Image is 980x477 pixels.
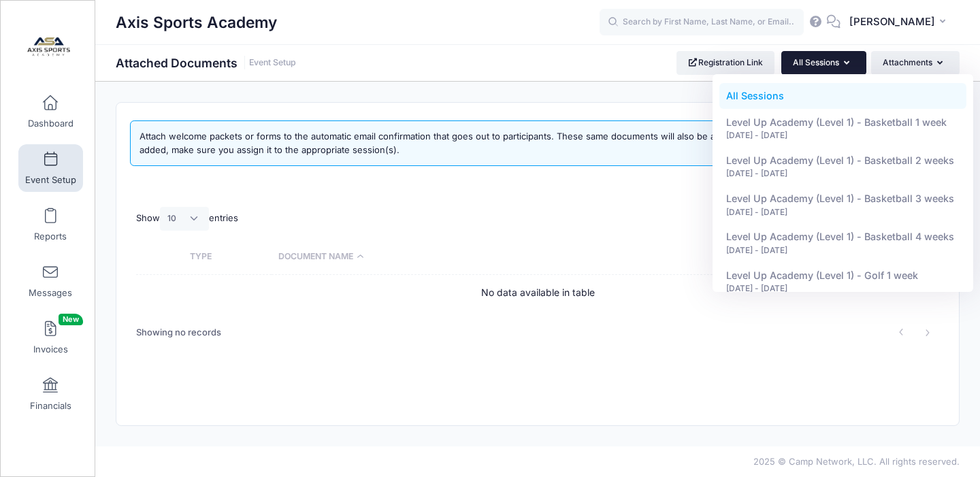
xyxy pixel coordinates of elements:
[18,201,83,248] a: Reports
[18,88,83,135] a: Dashboard
[726,206,960,218] div: [DATE] - [DATE]
[29,287,72,299] span: Messages
[713,74,973,292] div: All Sessions
[871,51,960,74] button: Attachments
[34,231,67,242] span: Reports
[116,56,296,70] h1: Attached Documents
[116,7,277,38] h1: Axis Sports Academy
[18,257,83,305] a: Messages
[840,7,960,38] button: [PERSON_NAME]
[136,275,939,311] td: No data available in table
[249,58,296,68] a: Event Setup
[23,21,74,72] img: Axis Sports Academy
[726,154,954,166] span: Level Up Academy (Level 1) - Basketball 2 weeks
[600,9,804,36] input: Search by First Name, Last Name, or Email...
[719,262,967,300] a: Level Up Academy (Level 1) - Golf 1 week [DATE] - [DATE]
[18,370,83,418] a: Financials
[140,130,936,157] div: Attach welcome packets or forms to the automatic email confirmation that goes out to participants...
[719,83,967,109] a: All Sessions
[1,14,96,79] a: Axis Sports Academy
[726,231,954,242] span: Level Up Academy (Level 1) - Basketball 4 weeks
[30,400,71,412] span: Financials
[272,240,713,275] th: Document Name: activate to sort column descending
[28,118,73,129] span: Dashboard
[726,116,947,128] span: Level Up Academy (Level 1) - Basketball 1 week
[781,51,866,74] button: All Sessions
[676,51,775,74] a: Registration Link
[849,14,935,29] span: [PERSON_NAME]
[136,207,238,230] label: Show entries
[33,344,68,355] span: Invoices
[719,109,967,147] a: Level Up Academy (Level 1) - Basketball 1 week [DATE] - [DATE]
[726,269,918,281] span: Level Up Academy (Level 1) - Golf 1 week
[726,244,960,257] div: [DATE] - [DATE]
[726,167,960,180] div: [DATE] - [DATE]
[726,282,960,295] div: [DATE] - [DATE]
[726,129,960,142] div: [DATE] - [DATE]
[726,193,954,204] span: Level Up Academy (Level 1) - Basketball 3 weeks
[59,314,83,325] span: New
[25,174,76,186] span: Event Setup
[136,317,221,348] div: Showing no records
[719,186,967,224] a: Level Up Academy (Level 1) - Basketball 3 weeks [DATE] - [DATE]
[719,224,967,262] a: Level Up Academy (Level 1) - Basketball 4 weeks [DATE] - [DATE]
[136,240,272,275] th: Type
[719,148,967,186] a: Level Up Academy (Level 1) - Basketball 2 weeks [DATE] - [DATE]
[18,314,83,361] a: InvoicesNew
[18,144,83,192] a: Event Setup
[160,207,209,230] select: Showentries
[753,456,960,467] span: 2025 © Camp Network, LLC. All rights reserved.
